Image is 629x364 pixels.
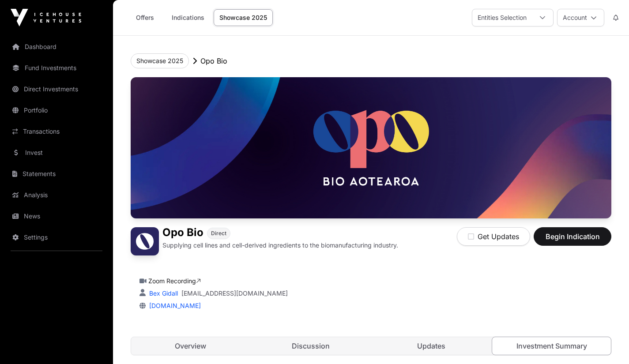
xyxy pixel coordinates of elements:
[585,322,629,364] iframe: Chat Widget
[252,337,370,355] a: Discussion
[545,231,600,242] span: Begin Indication
[131,337,611,355] nav: Tabs
[557,9,604,26] button: Account
[131,77,611,218] img: Opo Bio
[372,337,491,355] a: Updates
[131,53,189,68] button: Showcase 2025
[131,337,250,355] a: Overview
[146,302,201,309] a: [DOMAIN_NAME]
[472,9,532,26] div: Entities Selection
[7,206,106,226] a: News
[7,185,106,205] a: Analysis
[7,122,106,141] a: Transactions
[162,227,203,239] h1: Opo Bio
[148,277,201,285] a: Zoom Recording
[7,79,106,99] a: Direct Investments
[7,143,106,162] a: Invest
[7,164,106,184] a: Statements
[7,101,106,120] a: Portfolio
[534,227,611,246] button: Begin Indication
[127,9,162,26] a: Offers
[214,9,273,26] a: Showcase 2025
[7,58,106,78] a: Fund Investments
[7,37,106,56] a: Dashboard
[166,9,210,26] a: Indications
[492,337,611,355] a: Investment Summary
[147,289,178,297] a: Bex Gidall
[211,230,226,237] span: Direct
[457,227,530,246] button: Get Updates
[162,241,398,250] p: Supplying cell lines and cell-derived ingredients to the biomanufacturing industry.
[181,289,288,298] a: [EMAIL_ADDRESS][DOMAIN_NAME]
[7,228,106,247] a: Settings
[11,9,81,26] img: Icehouse Ventures Logo
[131,227,159,255] img: Opo Bio
[200,56,227,66] p: Opo Bio
[534,236,611,245] a: Begin Indication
